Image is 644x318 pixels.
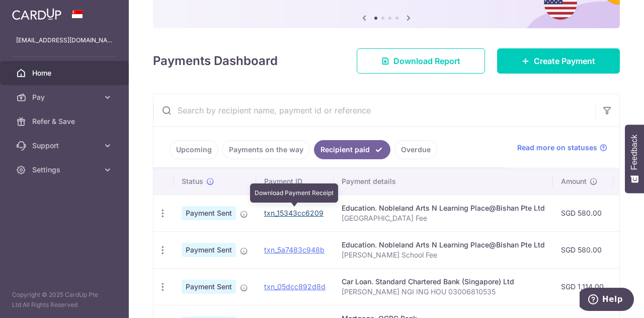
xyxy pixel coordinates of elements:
[182,206,236,220] span: Payment Sent
[580,288,634,313] iframe: Opens a widget where you can find more information
[182,243,236,257] span: Payment Sent
[16,35,113,45] p: [EMAIL_ADDRESS][DOMAIN_NAME]
[222,140,310,159] a: Payments on the way
[342,240,545,250] div: Education. Nobleland Arts N Learning Place@Bishan Pte Ltd
[342,250,545,260] p: [PERSON_NAME] School Fee
[182,280,236,294] span: Payment Sent
[314,140,390,159] a: Recipient paid
[334,168,553,195] th: Payment details
[561,176,587,186] span: Amount
[32,116,99,126] span: Refer & Save
[32,68,99,78] span: Home
[394,140,437,159] a: Overdue
[32,141,99,151] span: Support
[264,282,326,291] a: txn_05dcc892d8d
[264,209,324,217] a: txn_15343cc6209
[264,245,325,254] a: txn_5a7483c948b
[182,176,203,186] span: Status
[250,183,338,203] div: Download Payment Receipt
[32,165,99,175] span: Settings
[342,203,545,213] div: Education. Nobleland Arts N Learning Place@Bishan Pte Ltd
[553,231,613,268] td: SGD 580.00
[170,140,218,159] a: Upcoming
[553,268,613,305] td: SGD 1,114.00
[342,213,545,223] p: [GEOGRAPHIC_DATA] Fee
[256,168,334,195] th: Payment ID
[393,55,460,67] span: Download Report
[153,52,278,70] h4: Payments Dashboard
[153,94,595,126] input: Search by recipient name, payment id or reference
[625,124,644,193] button: Feedback - Show survey
[630,135,639,170] span: Feedback
[497,48,620,74] a: Create Payment
[517,143,597,153] span: Read more on statuses
[553,195,613,231] td: SGD 580.00
[32,92,99,102] span: Pay
[534,55,595,67] span: Create Payment
[342,287,545,297] p: [PERSON_NAME] NGI ING HOU 03006810535
[357,48,485,74] a: Download Report
[342,277,545,287] div: Car Loan. Standard Chartered Bank (Singapore) Ltd
[12,8,61,20] img: CardUp
[517,143,607,153] a: Read more on statuses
